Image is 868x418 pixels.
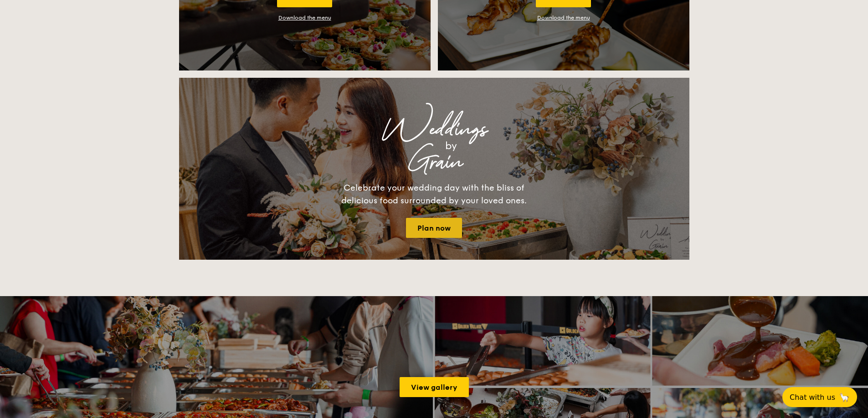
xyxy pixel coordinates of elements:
[259,154,609,171] div: Grain
[839,392,850,403] span: 🦙
[259,121,609,138] div: Weddings
[332,181,537,207] div: Celebrate your wedding day with the bliss of delicious food surrounded by your loved ones.
[782,387,857,407] button: Chat with us🦙
[537,15,590,21] a: Download the menu
[278,15,331,21] div: Download the menu
[293,138,609,154] div: by
[790,393,835,402] span: Chat with us
[400,377,469,397] a: View gallery
[406,218,462,238] a: Plan now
